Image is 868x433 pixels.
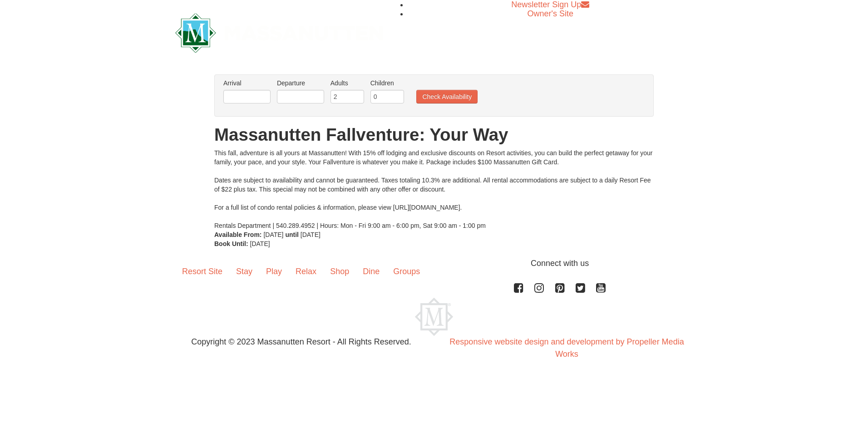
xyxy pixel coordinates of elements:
strong: Available From: [214,231,262,238]
strong: Book Until: [214,240,248,247]
a: Owner's Site [528,9,573,18]
a: Massanutten Resort [175,21,383,42]
a: Stay [229,257,259,285]
label: Arrival [223,79,271,88]
span: [DATE] [263,231,283,238]
a: Play [259,257,289,285]
span: [DATE] [301,231,321,238]
a: Groups [386,257,427,285]
a: Dine [356,257,386,285]
p: Copyright © 2023 Massanutten Resort - All Rights Reserved. [168,336,434,348]
h1: Massanutten Fallventure: Your Way [214,126,654,144]
a: Relax [289,257,323,285]
div: This fall, adventure is all yours at Massanutten! With 15% off lodging and exclusive discounts on... [214,148,654,230]
label: Children [370,79,404,88]
span: [DATE] [250,240,270,247]
label: Adults [330,79,364,88]
a: Responsive website design and development by Propeller Media Works [449,337,684,359]
label: Departure [277,79,324,88]
button: Check Availability [416,90,478,103]
strong: until [285,231,299,238]
img: Massanutten Resort Logo [415,298,453,336]
img: Massanutten Resort Logo [175,13,383,53]
a: Resort Site [175,257,229,285]
a: Shop [323,257,356,285]
p: Connect with us [175,257,693,270]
